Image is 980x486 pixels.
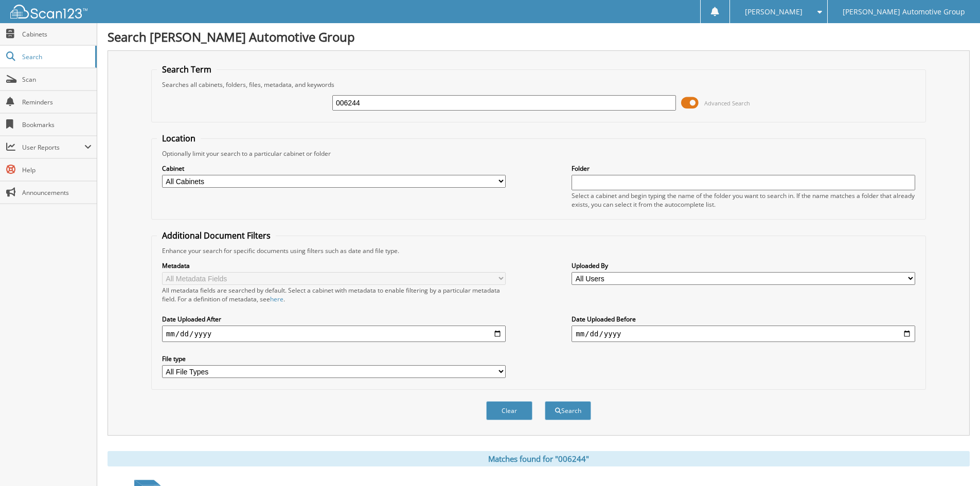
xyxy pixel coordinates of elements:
[22,188,92,197] span: Announcements
[572,315,915,323] label: Date Uploaded Before
[162,286,506,303] div: All metadata fields are searched by default. Select a cabinet with metadata to enable filtering b...
[10,5,87,19] img: scan123-logo-white.svg
[572,164,915,173] label: Folder
[157,149,920,158] div: Optionally limit your search to a particular cabinet or folder
[22,143,84,152] span: User Reports
[22,98,92,106] span: Reminders
[162,326,506,342] input: start
[572,191,915,209] div: Select a cabinet and begin typing the name of the folder you want to search in. If the name match...
[745,9,803,15] span: [PERSON_NAME]
[157,230,276,241] legend: Additional Document Filters
[157,64,217,75] legend: Search Term
[22,52,90,61] span: Search
[157,80,920,89] div: Searches all cabinets, folders, files, metadata, and keywords
[270,295,283,303] a: here
[486,401,532,420] button: Clear
[157,133,201,144] legend: Location
[22,166,92,174] span: Help
[843,9,965,15] span: [PERSON_NAME] Automotive Group
[162,354,506,363] label: File type
[162,164,506,173] label: Cabinet
[572,326,915,342] input: end
[162,261,506,270] label: Metadata
[108,451,970,466] div: Matches found for "006244"
[108,28,970,45] h1: Search [PERSON_NAME] Automotive Group
[704,99,750,107] span: Advanced Search
[162,315,506,323] label: Date Uploaded After
[22,30,92,39] span: Cabinets
[22,75,92,84] span: Scan
[157,246,920,255] div: Enhance your search for specific documents using filters such as date and file type.
[572,261,915,270] label: Uploaded By
[545,401,591,420] button: Search
[22,120,92,129] span: Bookmarks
